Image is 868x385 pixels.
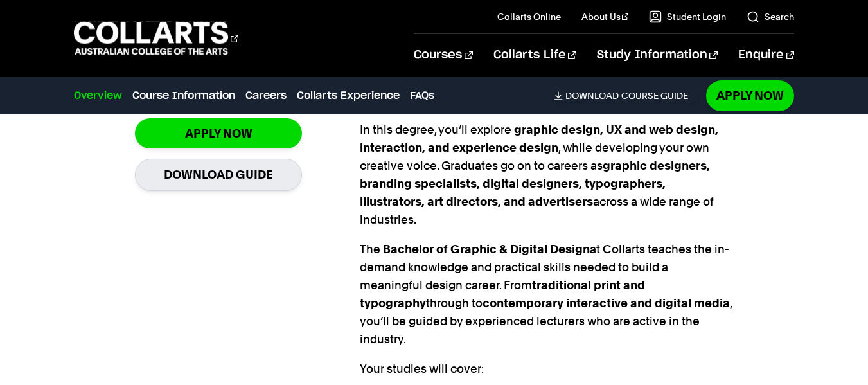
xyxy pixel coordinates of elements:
[483,296,730,310] strong: contemporary interactive and digital media
[747,10,794,23] a: Search
[360,159,710,208] strong: graphic designers, branding specialists, digital designers, typographers, illustrators, art direc...
[497,10,561,23] a: Collarts Online
[74,88,122,103] a: Overview
[297,88,400,103] a: Collarts Experience
[360,121,733,229] p: In this degree, you’ll explore
[649,10,726,23] a: Student Login
[245,88,287,103] a: Careers
[360,123,718,226] span: , while developing your own creative voice. Graduates go on to careers as across a wide range of ...
[565,90,619,102] span: Download
[360,278,645,310] strong: traditional print and typography
[554,90,698,102] a: DownloadCourse Guide
[360,123,718,154] strong: graphic design, UX and web design, interaction, and experience design
[597,34,718,76] a: Study Information
[360,360,733,378] p: Your studies will cover:
[410,88,434,103] a: FAQs
[135,159,302,190] a: Download Guide
[74,20,238,57] div: Go to homepage
[414,34,472,76] a: Courses
[135,118,302,148] a: Apply Now
[581,10,629,23] a: About Us
[738,34,794,76] a: Enquire
[360,240,733,348] p: The
[360,242,732,346] span: at Collarts teaches the in-demand knowledge and practical skills needed to build a meaningful des...
[132,88,235,103] a: Course Information
[493,34,576,76] a: Collarts Life
[706,80,794,111] a: Apply Now
[383,242,590,256] strong: Bachelor of Graphic & Digital Design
